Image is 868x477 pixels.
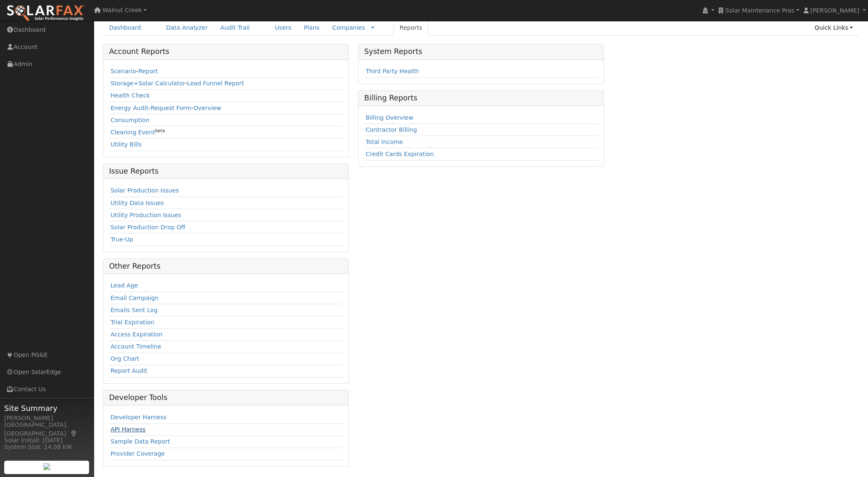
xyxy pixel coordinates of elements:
[808,20,859,36] a: Quick Links
[109,77,343,90] td: -
[70,430,78,437] a: Map
[110,295,159,301] a: Email Campaign
[109,167,343,176] h5: Issue Reports
[393,20,428,36] a: Reports
[110,141,142,148] a: Utility Bills
[110,224,185,231] a: Solar Production Drop Off
[110,282,138,289] a: Lead Age
[110,367,147,374] a: Report Audit
[110,426,146,433] a: API Harness
[155,128,165,133] sup: beta
[110,117,149,123] a: Consumption
[103,20,148,36] a: Dashboard
[364,47,598,56] h5: System Reports
[4,436,90,445] div: Solar Install: [DATE]
[110,236,133,243] a: True-Up
[269,20,298,36] a: Users
[364,94,598,103] h5: Billing Reports
[151,105,191,111] a: Request Form
[110,414,166,421] a: Developer Harness
[109,262,343,271] h5: Other Reports
[810,7,859,14] span: [PERSON_NAME]
[110,331,162,338] a: Access Expiration
[44,463,50,470] img: retrieve
[109,66,343,78] td: -
[187,80,244,87] a: Lead Funnel Report
[725,7,794,14] span: Solar Maintenance Pros
[109,47,343,56] h5: Account Reports
[366,138,403,145] a: Total Income
[110,68,136,74] a: Scenario
[332,24,365,31] a: Companies
[110,319,154,326] a: Trial Expiration
[110,212,181,218] a: Utility Production Issues
[366,126,417,133] a: Contractor Billing
[366,151,434,157] a: Credit Cards Expiration
[110,80,185,87] a: Storage+Solar Calculator
[110,343,161,350] a: Account Timeline
[110,307,158,313] a: Emails Sent Log
[110,187,179,194] a: Solar Production Issues
[102,7,142,13] span: Walnut Creek
[4,403,90,414] span: Site Summary
[4,414,90,423] div: [PERSON_NAME]
[110,438,170,445] a: Sample Data Report
[366,68,419,74] a: Third Party Health
[160,20,214,36] a: Data Analyzer
[110,450,165,457] a: Provider Coverage
[109,102,343,114] td: - -
[110,105,149,111] a: Energy Audit
[214,20,256,36] a: Audit Trail
[194,105,221,111] a: Overview
[298,20,326,36] a: Plans
[6,5,85,22] img: SolarFax
[110,355,139,362] a: Org Chart
[110,200,164,206] a: Utility Data Issues
[110,92,150,99] a: Health Check
[4,443,90,451] div: System Size: 14.08 kW
[138,68,158,74] a: Report
[110,129,155,136] a: Cleaning Event
[109,393,343,402] h5: Developer Tools
[4,421,90,438] div: [GEOGRAPHIC_DATA], [GEOGRAPHIC_DATA]
[366,114,413,121] a: Billing Overview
